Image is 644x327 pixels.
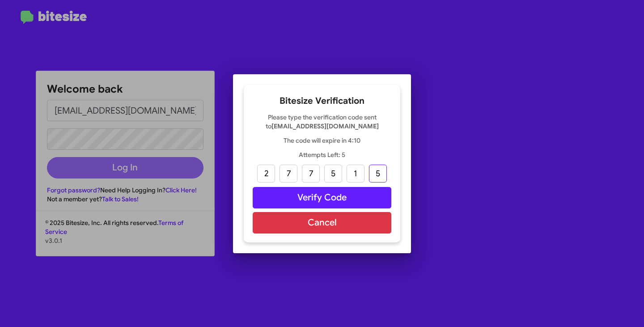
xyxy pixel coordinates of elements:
[253,94,391,108] h2: Bitesize Verification
[253,212,391,234] button: Cancel
[253,150,391,159] p: Attempts Left: 5
[271,122,379,130] strong: [EMAIL_ADDRESS][DOMAIN_NAME]
[253,113,391,131] p: Please type the verification code sent to
[253,187,391,208] button: Verify Code
[253,136,391,145] p: The code will expire in 4:10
